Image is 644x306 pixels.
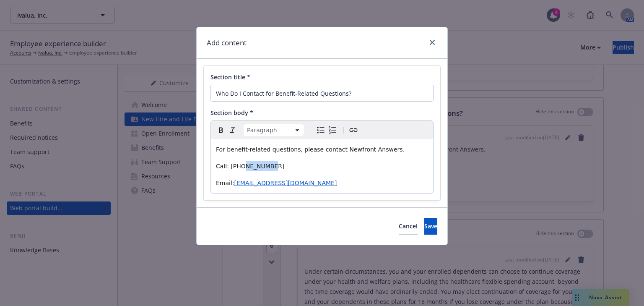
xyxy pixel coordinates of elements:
span: Cancel [399,222,418,230]
button: Save [424,218,437,235]
span: Section title * [210,73,250,81]
a: close [427,37,437,47]
button: Numbered list [327,124,338,136]
div: editable markdown [211,139,433,193]
button: Italic [227,124,239,136]
button: Bulleted list [315,124,327,136]
button: Cancel [399,218,418,235]
button: Bold [215,124,227,136]
h1: Add content [207,37,247,48]
a: [EMAIL_ADDRESS][DOMAIN_NAME] [234,180,337,186]
div: toggle group [315,124,338,136]
span: Save [424,222,437,230]
button: Create link [348,124,359,136]
span: Section body * [210,109,253,117]
span: For benefit-related questions, please contact Newfront Answers. [216,146,405,153]
button: Block type [244,124,304,136]
input: Add title here [210,85,434,102]
span: Email: [216,180,234,186]
span: Call: [PHONE_NUMBER] [216,163,285,170]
